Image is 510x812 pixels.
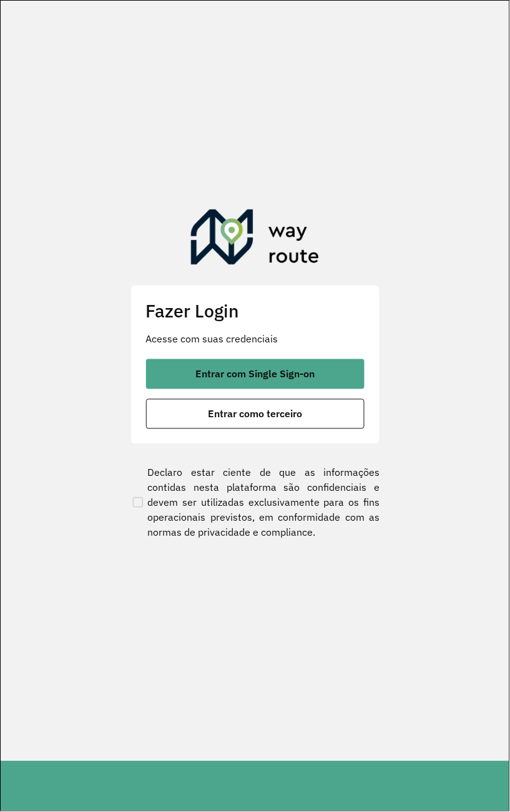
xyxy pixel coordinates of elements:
span: Entrar como terceiro [208,409,302,419]
h2: Fazer Login [146,301,365,322]
span: Entrar com Single Sign-on [195,369,315,379]
label: Declaro estar ciente de que as informações contidas nesta plataforma são confidenciais e devem se... [130,465,380,540]
p: Acesse com suas credenciais [146,332,365,347]
button: button [146,359,365,389]
img: Roteirizador AmbevTech [191,210,320,269]
button: button [146,399,365,429]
